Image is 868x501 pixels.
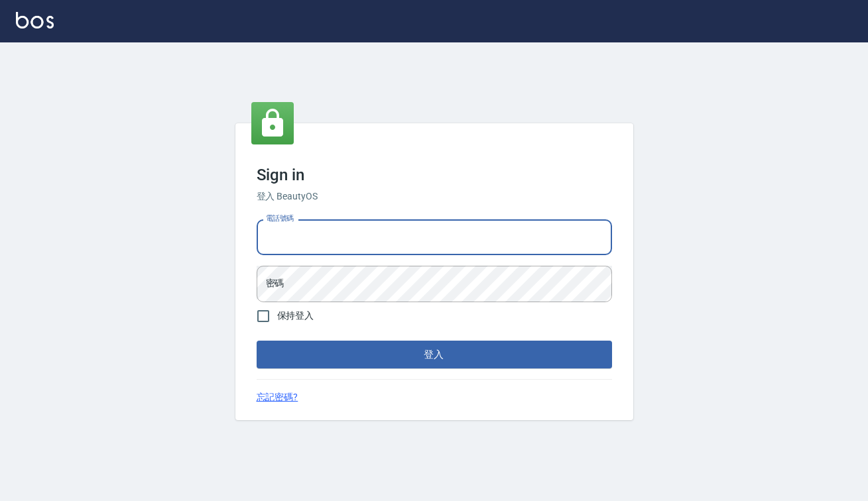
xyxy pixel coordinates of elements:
[257,341,612,368] button: 登入
[266,213,294,223] label: 電話號碼
[257,390,298,404] a: 忘記密碼?
[16,12,54,28] img: Logo
[257,190,612,203] h6: 登入 BeautyOS
[257,166,612,184] h3: Sign in
[277,309,314,323] span: 保持登入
